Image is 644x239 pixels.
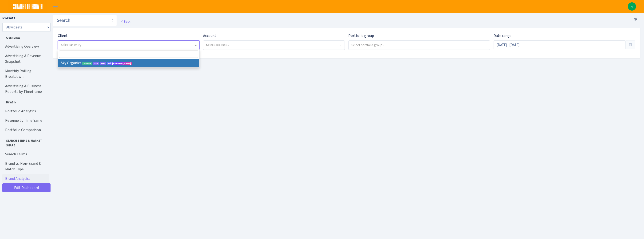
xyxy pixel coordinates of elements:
[349,41,490,49] input: Select portfolio group...
[3,137,49,147] span: Search Terms & Market Share
[348,33,374,39] label: Portfolio group
[93,62,99,65] span: DSP
[50,3,61,10] button: Toggle navigation
[108,62,131,65] span: SUG AI Assistant
[82,62,92,65] span: Current
[206,43,229,47] span: Select account...
[2,159,49,174] a: Brand vs. Non-Brand & Match Type
[3,98,49,105] span: By ASIN
[100,62,106,65] span: Amazon Marketing Cloud
[58,33,68,39] label: Client
[2,183,51,192] a: Edit Dashboard
[2,15,15,21] label: Presets
[2,42,49,51] a: Advertising Overview
[58,59,199,67] li: Sky Organics
[628,2,636,11] a: A
[2,106,49,116] a: Portfolio Analytics
[121,19,130,24] a: Back
[2,66,49,81] a: Monthly Rolling Breakdown
[3,34,49,40] span: Overview
[61,43,82,47] span: Select an entry
[2,149,49,159] a: Search Terms
[2,125,49,135] a: Portfolio Comparison
[494,33,511,39] label: Date range
[2,116,49,125] a: Revenue by Timeframe
[2,51,49,66] a: Advertising & Revenue Snapshot
[107,62,132,65] span: Ask [PERSON_NAME]
[628,2,636,11] img: Angela Sun
[2,174,49,183] a: Brand Analytics
[2,81,49,96] a: Advertising & Business Reports by Timeframe
[203,33,216,39] label: Account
